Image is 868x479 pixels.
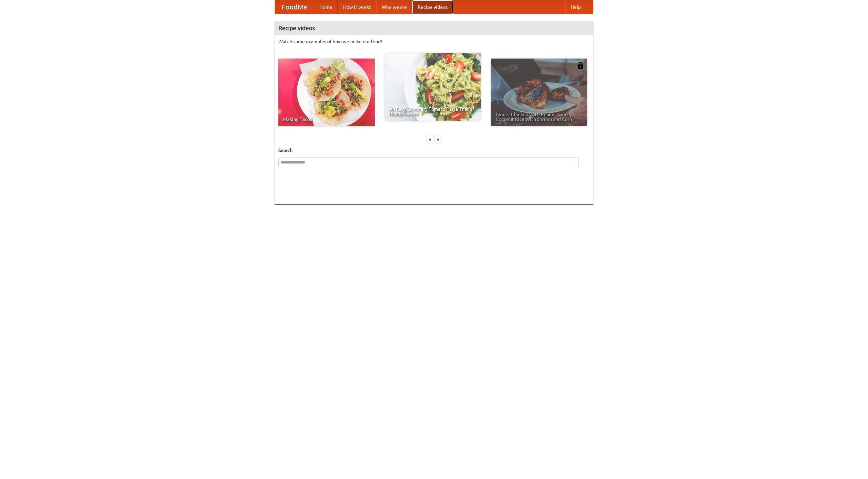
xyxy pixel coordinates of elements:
a: Help [565,0,586,14]
a: How it works [338,0,376,14]
h5: Search [278,147,590,154]
a: Home [314,0,338,14]
div: « [427,135,433,144]
span: Making Tacos [283,117,370,122]
p: Watch some examples of how we make our food! [278,38,590,45]
span: An Easy, Summery Tomato Pasta That's Ready for Fall [389,107,476,116]
a: Recipe videos [412,0,453,14]
h4: Recipe videos [275,21,593,35]
a: Making Tacos [278,59,375,126]
img: 483408.png [577,62,584,69]
a: Who we are [376,0,412,14]
div: » [435,135,441,144]
a: FoodMe [275,0,314,14]
a: An Easy, Summery Tomato Pasta That's Ready for Fall [384,53,481,121]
